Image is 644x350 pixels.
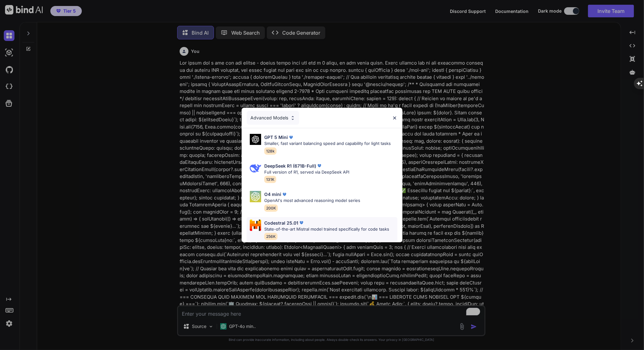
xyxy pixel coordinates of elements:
p: O4 mini [264,191,281,198]
img: premium [316,163,322,169]
p: OpenAI's most advanced reasoning model series [264,198,360,204]
p: DeepSeek R1 (671B-Full) [264,163,316,169]
span: 200K [264,204,278,212]
img: close [392,115,397,121]
img: Pick Models [250,134,261,145]
div: Advanced Models [247,111,299,125]
p: Codestral 25.01 [264,220,298,226]
span: 128k [264,147,277,155]
p: GPT 5 Mini [264,134,288,141]
img: Pick Models [290,115,295,121]
span: 256K [264,233,277,240]
img: premium [298,220,305,226]
img: premium [281,191,288,198]
img: Pick Models [250,191,261,202]
img: premium [288,134,294,141]
img: Pick Models [250,220,261,231]
img: Pick Models [250,163,261,174]
p: Smaller, fast variant balancing speed and capability for light tasks [264,141,391,147]
span: 131K [264,176,276,183]
p: State-of-the-art Mistral model trained specifically for code tasks [264,226,389,232]
p: Full version of R1, served via DeepSeek API [264,169,349,175]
